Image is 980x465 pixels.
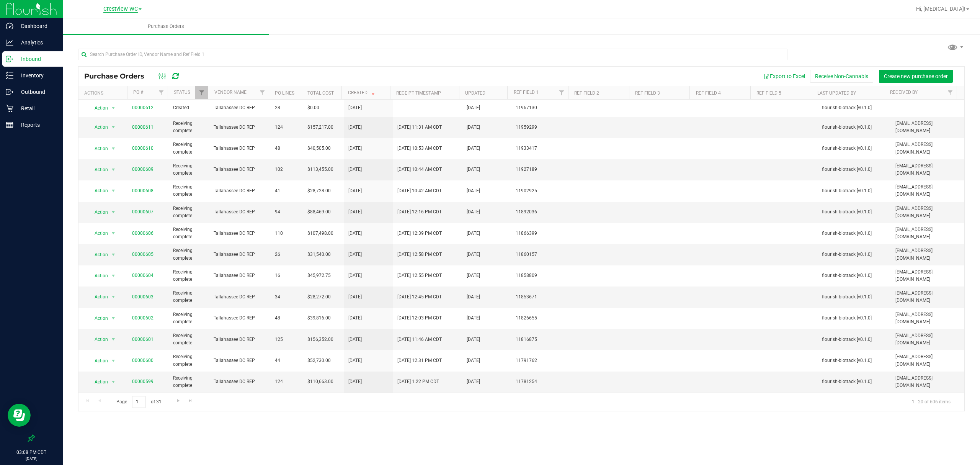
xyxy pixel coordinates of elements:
p: Reports [13,120,59,129]
span: $107,498.00 [307,230,333,237]
a: Filter [555,86,568,99]
span: Crestview WC [103,6,138,13]
span: [EMAIL_ADDRESS][DOMAIN_NAME] [895,120,960,134]
p: [DATE] [3,456,59,462]
span: Tallahassee DC REP [214,187,266,195]
span: 11892036 [516,208,568,216]
span: [EMAIL_ADDRESS][DOMAIN_NAME] [895,311,960,326]
span: flourish-biotrack [v0.1.0] [822,208,886,216]
span: Action [88,103,108,113]
span: [DATE] [348,378,362,385]
span: select [109,313,118,324]
span: Receiving complete [173,375,205,389]
a: Total Cost [307,90,334,96]
span: 48 [275,314,298,322]
a: 00000601 [132,337,154,342]
span: flourish-biotrack [v0.1.0] [822,272,886,279]
span: [DATE] [348,124,362,131]
span: Action [88,207,108,218]
span: 11927189 [516,166,568,173]
span: select [109,143,118,154]
span: Receiving complete [173,141,205,156]
span: $28,728.00 [307,187,331,195]
inline-svg: Dashboard [6,22,13,30]
a: Ref Field 3 [635,90,660,96]
span: $45,972.75 [307,272,331,279]
span: flourish-biotrack [v0.1.0] [822,145,886,152]
a: PO # [133,90,143,95]
span: 94 [275,208,298,216]
a: Created [348,90,376,95]
a: Filter [944,86,957,99]
span: [DATE] [467,272,480,279]
span: select [109,270,118,281]
span: 11858809 [516,272,568,279]
inline-svg: Inventory [6,72,13,79]
span: flourish-biotrack [v0.1.0] [822,187,886,195]
input: 1 [132,396,146,408]
label: Pin the sidebar to full width on large screens [28,434,35,442]
span: [DATE] 11:31 AM CDT [397,124,442,131]
span: [DATE] [348,187,362,195]
span: Receiving complete [173,290,205,304]
span: select [109,164,118,175]
span: [DATE] [467,378,480,385]
span: flourish-biotrack [v0.1.0] [822,293,886,301]
span: Create new purchase order [884,73,948,79]
span: 11853671 [516,293,568,301]
span: $52,730.00 [307,357,331,364]
span: 48 [275,145,298,152]
span: [EMAIL_ADDRESS][DOMAIN_NAME] [895,183,960,198]
p: Inbound [13,54,59,64]
inline-svg: Analytics [6,39,13,46]
span: select [109,122,118,133]
span: [DATE] 12:39 PM CDT [397,230,442,237]
span: [DATE] [348,230,362,237]
span: Created [173,104,205,111]
span: 34 [275,293,298,301]
span: [DATE] [348,208,362,216]
span: $28,272.00 [307,293,331,301]
inline-svg: Reports [6,121,13,129]
span: flourish-biotrack [v0.1.0] [822,104,886,111]
span: Receiving complete [173,162,205,177]
inline-svg: Inbound [6,55,13,63]
span: select [109,377,118,387]
span: Tallahassee DC REP [214,208,266,216]
a: Vendor Name [214,90,247,95]
span: Tallahassee DC REP [214,378,266,385]
a: Status [174,90,190,95]
a: Ref Field 2 [574,90,599,96]
span: [DATE] 11:46 AM CDT [397,336,442,343]
span: [DATE] [467,187,480,195]
span: [DATE] 10:53 AM CDT [397,145,442,152]
span: [DATE] 12:16 PM CDT [397,208,442,216]
a: 00000608 [132,188,154,193]
span: [EMAIL_ADDRESS][DOMAIN_NAME] [895,353,960,368]
p: 03:08 PM CDT [3,449,59,456]
a: 00000602 [132,315,154,321]
span: [DATE] 1:22 PM CDT [397,378,439,385]
a: Filter [256,86,269,99]
span: [DATE] [348,104,362,111]
span: Tallahassee DC REP [214,145,266,152]
span: [DATE] [467,357,480,364]
span: [DATE] [348,251,362,258]
a: Go to the next page [173,396,184,406]
span: [DATE] 10:42 AM CDT [397,187,442,195]
span: [DATE] [467,251,480,258]
span: Receiving complete [173,332,205,347]
p: Dashboard [13,21,59,31]
a: Ref Field 4 [696,90,721,96]
button: Create new purchase order [879,70,953,83]
span: 11781254 [516,378,568,385]
span: [DATE] [348,272,362,279]
span: 11967130 [516,104,568,111]
span: $88,469.00 [307,208,331,216]
span: select [109,291,118,302]
span: Action [88,143,108,154]
a: 00000605 [132,252,154,257]
span: select [109,185,118,196]
span: [DATE] [467,104,480,111]
span: 1 - 20 of 606 items [906,396,957,408]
